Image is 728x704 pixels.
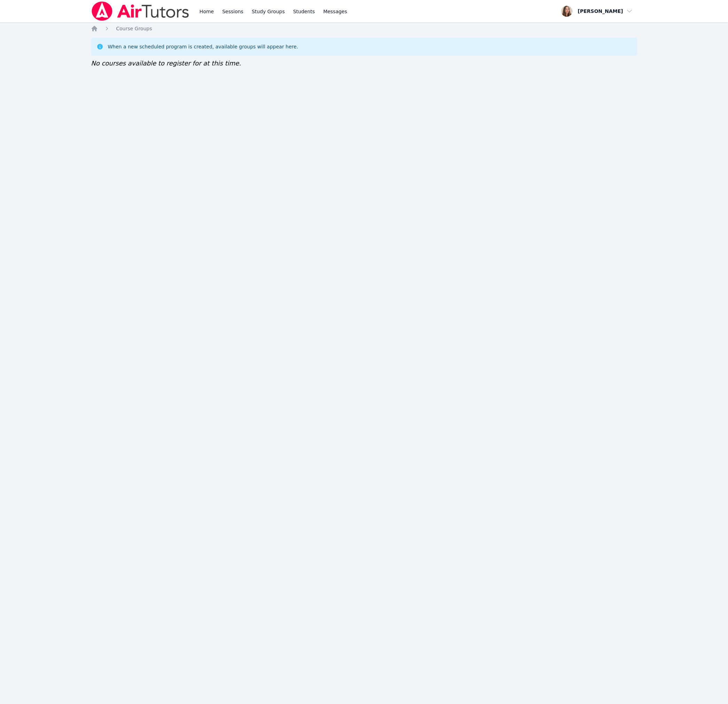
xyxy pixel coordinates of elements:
nav: Breadcrumb [91,25,637,32]
img: Air Tutors [91,1,189,21]
span: No courses available to register for at this time. [91,60,241,67]
a: Course Groups [116,25,152,32]
span: Messages [323,8,347,15]
div: When a new scheduled program is created, available groups will appear here. [108,43,298,50]
span: Course Groups [116,26,152,31]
